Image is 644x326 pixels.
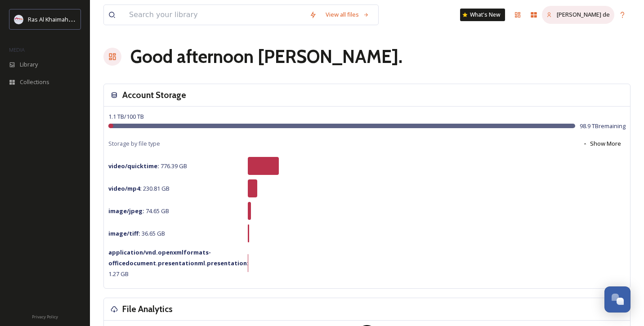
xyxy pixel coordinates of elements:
[108,184,142,192] strong: video/mp4 :
[557,10,610,18] span: [PERSON_NAME] de
[122,89,186,102] h3: Account Storage
[108,207,169,215] span: 74.65 GB
[130,43,402,70] h1: Good afternoon [PERSON_NAME] .
[542,6,614,23] a: [PERSON_NAME] de
[14,15,23,24] img: Logo_RAKTDA_RGB-01.png
[20,60,38,69] span: Library
[321,6,374,23] a: View all files
[9,46,25,53] span: MEDIA
[604,286,631,313] button: Open Chat
[108,112,144,121] span: 1.1 TB / 100 TB
[108,162,187,170] span: 776.39 GB
[32,311,58,322] a: Privacy Policy
[108,248,249,267] strong: application/vnd.openxmlformats-officedocument.presentationml.presentation :
[108,184,170,192] span: 230.81 GB
[108,162,159,170] strong: video/quicktime :
[28,15,155,23] span: Ras Al Khaimah Tourism Development Authority
[125,5,305,25] input: Search your library
[122,303,173,316] h3: File Analytics
[578,135,626,152] button: Show More
[460,9,505,21] a: What's New
[108,139,160,148] span: Storage by file type
[32,314,58,320] span: Privacy Policy
[20,78,49,86] span: Collections
[108,229,140,237] strong: image/tiff :
[108,207,144,215] strong: image/jpeg :
[108,248,249,278] span: 1.27 GB
[108,229,165,237] span: 36.65 GB
[580,122,626,130] span: 98.9 TB remaining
